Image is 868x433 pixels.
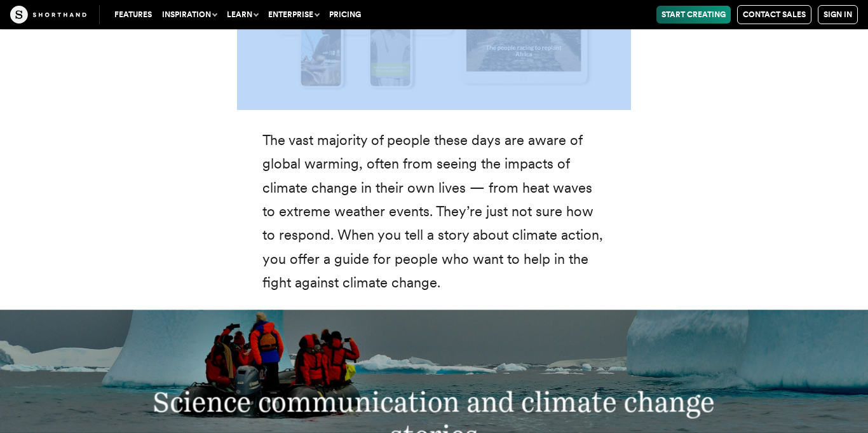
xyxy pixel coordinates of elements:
a: Contact Sales [737,5,811,24]
a: Sign in [818,5,858,24]
a: Pricing [324,6,366,24]
p: The vast majority of people these days are aware of global warming, often from seeing the impacts... [262,128,606,295]
img: The Craft [10,6,86,24]
button: Learn [222,6,263,24]
a: Features [109,6,157,24]
button: Enterprise [263,6,324,24]
a: Start Creating [656,6,731,24]
button: Inspiration [157,6,222,24]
